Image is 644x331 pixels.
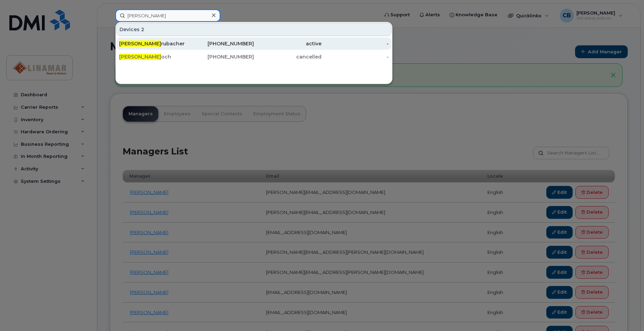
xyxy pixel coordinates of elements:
a: [PERSON_NAME]rubacher[PHONE_NUMBER]active- [116,37,391,50]
div: och [119,53,187,60]
div: rubacher [119,40,187,47]
div: [PHONE_NUMBER] [187,53,254,60]
a: [PERSON_NAME]och[PHONE_NUMBER]cancelled- [116,51,391,63]
div: Devices [116,23,391,36]
div: [PHONE_NUMBER] [187,40,254,47]
span: 2 [141,26,144,33]
span: [PERSON_NAME] [119,41,161,47]
div: active [254,40,321,47]
div: - [321,40,389,47]
div: - [321,53,389,60]
span: [PERSON_NAME] [119,54,161,60]
div: cancelled [254,53,321,60]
